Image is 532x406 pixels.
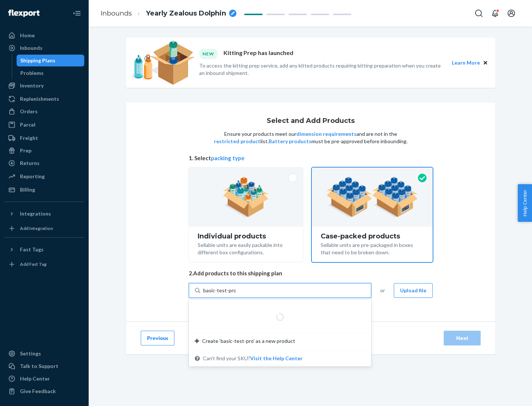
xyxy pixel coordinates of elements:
[20,261,47,267] div: Add Fast Tag
[4,42,84,54] a: Inbounds
[198,240,294,256] div: Sellable units are easily packable into different box configurations.
[4,208,84,220] button: Integrations
[146,9,226,18] span: Yearly Zealous Dolphin
[20,350,41,357] div: Settings
[4,385,84,397] button: Give Feedback
[100,9,132,17] a: Inbounds
[504,6,519,21] button: Open account menu
[198,233,294,240] div: Individual products
[20,246,44,253] div: Fast Tags
[4,258,84,270] a: Add Fast Tag
[4,360,84,372] a: Talk to Support
[321,240,424,256] div: Sellable units are pre-packaged in boxes that need to be broken down.
[269,138,311,145] button: Battery products
[296,130,357,138] button: dimension requirements
[4,348,84,359] a: Settings
[20,362,58,370] div: Talk to Support
[20,225,53,231] div: Add Integration
[199,49,218,59] div: NEW
[4,106,84,117] a: Orders
[20,82,44,89] div: Inventory
[20,69,44,77] div: Problems
[250,355,303,362] button: Create ‘basic-test-pro’ as a new productCan't find your SKU?
[488,6,502,21] button: Open notifications
[20,210,51,217] div: Integrations
[321,233,424,240] div: Case-packed products
[20,57,55,64] div: Shipping Plans
[20,32,35,39] div: Home
[224,49,293,59] p: Kitting Prep has launched
[20,44,42,52] div: Inbounds
[4,184,84,196] a: Billing
[450,334,474,342] div: Next
[4,93,84,105] a: Replenishments
[20,147,31,154] div: Prep
[69,6,84,21] button: Close Navigation
[394,283,433,298] button: Upload file
[17,55,85,66] a: Shipping Plans
[452,59,480,67] button: Learn More
[223,177,269,217] img: individual-pack.facf35554cb0f1810c75b2bd6df2d64e.png
[4,30,84,41] a: Home
[20,159,40,167] div: Returns
[20,121,35,128] div: Parcel
[444,331,481,345] button: Next
[95,3,242,24] ol: breadcrumbs
[141,331,174,345] button: Previous
[203,355,303,362] span: Can't find your SKU?
[4,145,84,156] a: Prep
[481,59,490,67] button: Close
[4,157,84,169] a: Returns
[471,6,486,21] button: Open Search Box
[17,67,85,79] a: Problems
[202,337,295,345] span: Create ‘basic-test-pro’ as a new product
[4,80,84,92] a: Inventory
[4,119,84,131] a: Parcel
[4,223,84,234] a: Add Integration
[20,388,56,395] div: Give Feedback
[8,10,40,17] img: Flexport logo
[20,108,38,115] div: Orders
[20,134,38,142] div: Freight
[4,132,84,144] a: Freight
[326,177,418,217] img: case-pack.59cecea509d18c883b923b81aeac6d0b.png
[20,375,50,382] div: Help Center
[211,154,245,162] button: packing type
[20,95,59,103] div: Replenishments
[4,244,84,255] button: Fast Tags
[203,287,236,294] input: Create ‘basic-test-pro’ as a new productCan't find your SKU?Visit the Help Center
[213,130,408,145] p: Ensure your products meet our and are not in the list. must be pre-approved before inbounding.
[518,184,532,222] button: Help Center
[4,171,84,182] a: Reporting
[189,154,433,162] span: 1. Select
[4,373,84,385] a: Help Center
[214,138,260,145] button: restricted product
[380,287,385,294] span: or
[267,117,355,125] h1: Select and Add Products
[189,269,433,277] span: 2. Add products to this shipping plan
[20,186,35,193] div: Billing
[20,173,45,180] div: Reporting
[199,62,445,77] p: To access the kitting prep service, add any kitted products requiring kitting preparation when yo...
